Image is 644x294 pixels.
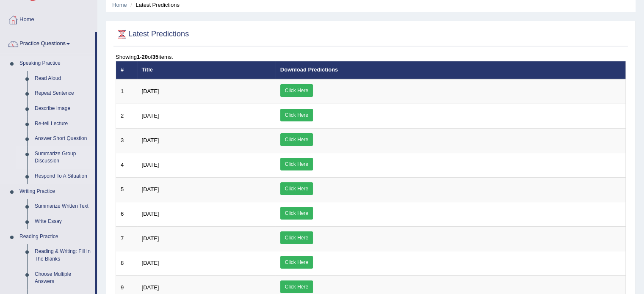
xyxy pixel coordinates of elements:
span: [DATE] [142,284,159,291]
a: Click Here [280,158,313,170]
th: Title [137,61,276,79]
div: Showing of items. [116,53,626,61]
span: [DATE] [142,186,159,192]
td: 5 [116,177,137,202]
b: 35 [152,54,158,60]
a: Writing Practice [16,184,95,199]
a: Speaking Practice [16,56,95,71]
a: Practice Questions [0,32,95,53]
a: Reading Practice [16,229,95,245]
a: Answer Short Question [31,131,95,146]
a: Click Here [280,280,313,293]
a: Re-tell Lecture [31,116,95,132]
li: Latest Predictions [128,1,180,9]
a: Home [112,2,127,8]
span: [DATE] [142,162,159,168]
th: Download Predictions [276,61,626,79]
span: [DATE] [142,88,159,94]
td: 3 [116,128,137,153]
span: [DATE] [142,211,159,217]
a: Click Here [280,256,313,269]
td: 4 [116,153,137,177]
a: Click Here [280,133,313,146]
th: # [116,61,137,79]
a: Choose Multiple Answers [31,267,95,289]
a: Describe Image [31,101,95,116]
a: Click Here [280,182,313,195]
h2: Latest Predictions [116,28,189,41]
span: [DATE] [142,235,159,242]
td: 6 [116,202,137,226]
td: 7 [116,226,137,251]
td: 2 [116,104,137,128]
a: Click Here [280,231,313,244]
a: Reading & Writing: Fill In The Blanks [31,244,95,267]
span: [DATE] [142,113,159,119]
td: 8 [116,251,137,275]
td: 1 [116,79,137,104]
a: Read Aloud [31,71,95,86]
a: Click Here [280,207,313,220]
a: Summarize Group Discussion [31,146,95,169]
a: Write Essay [31,214,95,229]
a: Summarize Written Text [31,199,95,214]
b: 1-20 [137,54,148,60]
a: Respond To A Situation [31,169,95,184]
a: Click Here [280,109,313,121]
span: [DATE] [142,137,159,143]
span: [DATE] [142,260,159,266]
a: Click Here [280,84,313,97]
a: Home [0,8,97,29]
a: Repeat Sentence [31,86,95,101]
